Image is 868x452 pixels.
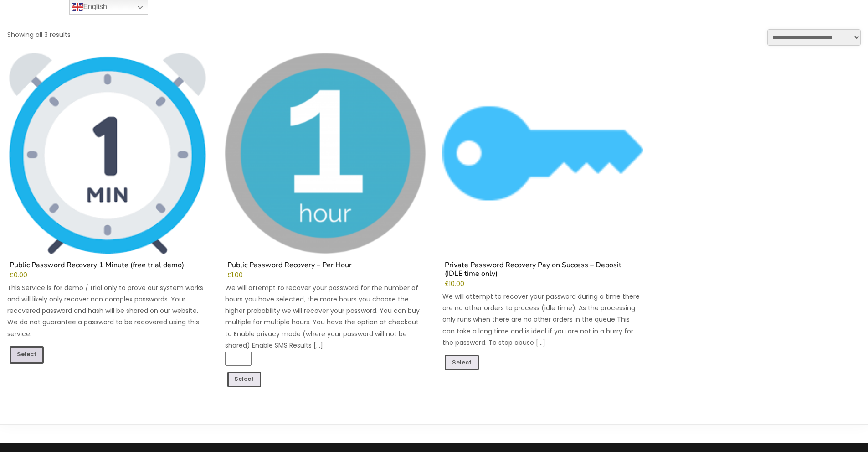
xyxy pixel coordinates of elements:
[442,291,643,348] p: We will attempt to recover your password during a time there are no other orders to process (idle...
[10,271,27,280] bdi: 0.00
[10,346,44,364] a: Read more about “Public Password Recovery 1 Minute (free trial demo)”
[10,271,14,280] span: £
[442,53,643,281] a: Private Password Recovery Pay on Success – Deposit (IDLE time only)
[225,352,252,366] input: Product quantity
[442,53,643,254] img: Private Password Recovery Pay on Success - Deposit (IDLE time only)
[227,271,243,280] bdi: 1.00
[225,261,426,272] h2: Public Password Recovery – Per Hour
[7,261,208,272] h2: Public Password Recovery 1 Minute (free trial demo)
[225,53,426,254] img: Public Password Recovery - Per Hour
[7,53,208,254] img: Public Password Recovery 1 Minute (free trial demo)
[7,53,208,272] a: Public Password Recovery 1 Minute (free trial demo)
[7,29,71,41] p: Showing all 3 results
[225,53,426,272] a: Public Password Recovery – Per Hour
[442,261,643,281] h2: Private Password Recovery Pay on Success – Deposit (IDLE time only)
[227,271,231,280] span: £
[72,2,83,13] img: en
[225,282,426,351] p: We will attempt to recover your password for the number of hours you have selected, the more hour...
[227,372,262,388] a: Add to cart: “Public Password Recovery - Per Hour”
[767,29,861,46] select: Shop order
[445,280,464,288] bdi: 10.00
[445,280,449,288] span: £
[7,282,208,340] p: This Service is for demo / trial only to prove our system works and will likely only recover non ...
[445,355,479,371] a: Add to cart: “Private Password Recovery Pay on Success - Deposit (IDLE time only)”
